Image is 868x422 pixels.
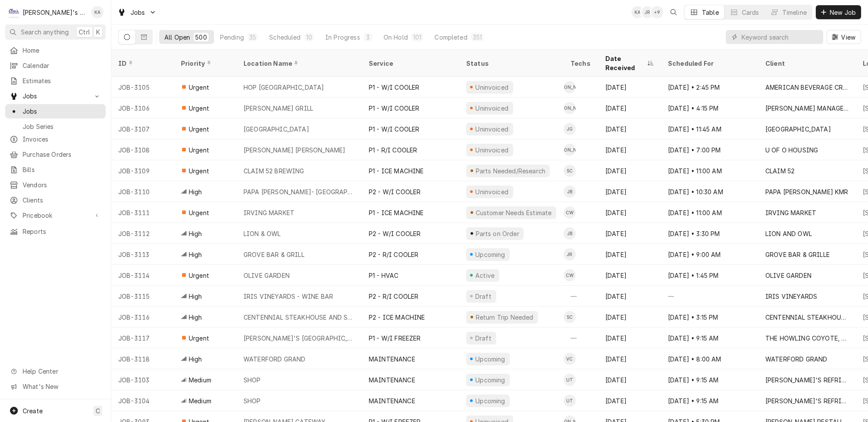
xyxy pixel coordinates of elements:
span: What's New [23,382,100,391]
div: [PERSON_NAME]'S [GEOGRAPHIC_DATA] [244,334,355,343]
div: [DATE] • 4:15 PM [661,98,758,118]
div: JOB-3111 [111,202,174,223]
div: P2 - R/I COOLER [369,292,418,301]
div: JR [564,248,576,260]
div: P1 - HVAC [369,271,398,280]
div: [DATE] • 9:15 AM [661,390,758,411]
div: IRIS VINEYARDS - WINE BAR [244,292,333,301]
div: 351 [473,33,482,42]
span: Reports [23,227,101,236]
div: Draft [474,334,493,343]
span: Jobs [23,91,88,101]
div: Draft [474,292,493,301]
span: Estimates [23,76,101,85]
span: K [96,27,100,37]
div: JOB-3116 [111,307,174,327]
span: Invoices [23,135,101,144]
div: Parts Needed/Research [474,166,546,176]
div: Uninvoiced [474,187,510,196]
div: Uninvoiced [474,125,510,134]
div: + 9 [651,6,663,18]
div: WATERFORD GRAND [765,354,827,364]
div: CLAIM 52 [765,166,795,176]
div: LION AND OWL [765,229,812,238]
div: Upcoming [474,396,507,405]
div: UT [564,374,576,386]
div: Return Trip Needed [474,313,534,322]
div: Upcoming [474,250,507,259]
div: P1 - ICE MACHINE [369,208,424,217]
div: Unscheduled Tech's Avatar [564,374,576,386]
div: MAINTENANCE [369,354,415,364]
div: [DATE] [598,139,661,160]
div: AMERICAN BEVERAGE CRAFT- HOP VALLEY [765,83,849,92]
div: JOB-3104 [111,390,174,411]
div: JOB-3106 [111,98,174,118]
div: — [661,286,758,307]
div: MAINTENANCE [369,375,415,385]
span: Medium [189,375,211,385]
div: [DATE] • 2:45 PM [661,77,758,98]
span: Jobs [23,107,101,116]
div: JOB-3117 [111,327,174,348]
button: Search anythingCtrlK [5,24,106,40]
input: Keyword search [741,30,819,44]
div: [DATE] [598,160,661,181]
a: Jobs [5,104,106,118]
div: Status [466,59,555,68]
div: JG [564,123,576,135]
div: P1 - W/I COOLER [369,125,419,134]
div: Cameron Ward's Avatar [564,206,576,219]
div: Steven Cramer's Avatar [564,311,576,323]
div: Uninvoiced [474,145,510,155]
a: Estimates [5,74,106,88]
div: CW [564,206,576,219]
a: Vendors [5,178,106,192]
a: Job Series [5,119,106,134]
div: CENTENNIAL STEAKHOUSE AND SPORTS BAR [244,313,355,322]
div: [GEOGRAPHIC_DATA] [244,125,309,134]
span: High [189,292,202,301]
div: JOB-3103 [111,369,174,390]
div: Completed [434,33,467,42]
div: [DATE] [598,286,661,307]
div: SC [564,311,576,323]
div: P1 - W/I COOLER [369,83,419,92]
div: Clay's Refrigeration's Avatar [8,6,20,18]
a: Calendar [5,58,106,73]
div: Techs [571,59,591,68]
div: P2 - W/I COOLER [369,229,421,238]
div: THE HOWLING COYOTE, INC. [765,334,849,343]
div: P1 - W/I FREEZER [369,334,421,343]
div: JOB-3109 [111,160,174,181]
div: 3 [365,33,371,42]
div: 35 [249,33,256,42]
a: Go to Pricebook [5,208,106,223]
div: UT [564,395,576,407]
div: HOP [GEOGRAPHIC_DATA] [244,83,324,92]
a: Go to What's New [5,379,106,394]
div: Client [765,59,847,68]
div: IRIS VINEYARDS [765,292,817,301]
div: [PERSON_NAME]'s Refrigeration [23,8,87,17]
div: ID [118,59,165,68]
span: New Job [828,8,858,17]
span: Urgent [189,208,209,217]
div: WATERFORD GRAND [244,354,305,364]
div: [DATE] • 7:00 PM [661,139,758,160]
div: Johnny Guerra's Avatar [564,123,576,135]
div: [DATE] [598,77,661,98]
div: [PERSON_NAME]'S REFRIGERATION [765,396,849,405]
div: Valente Castillo's Avatar [564,353,576,365]
div: In Progress [325,33,360,42]
div: [DATE] [598,307,661,327]
div: All Open [164,33,190,42]
div: JOB-3110 [111,181,174,202]
div: CENTENNIAL STEAKHOUSE AND SPORTS BAR [765,313,849,322]
div: OLIVE GARDEN [244,271,290,280]
div: Customer Needs Estimate [474,208,552,217]
div: Cards [742,8,759,17]
span: Urgent [189,125,209,134]
div: [DATE] [598,348,661,369]
div: KA [91,6,103,18]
